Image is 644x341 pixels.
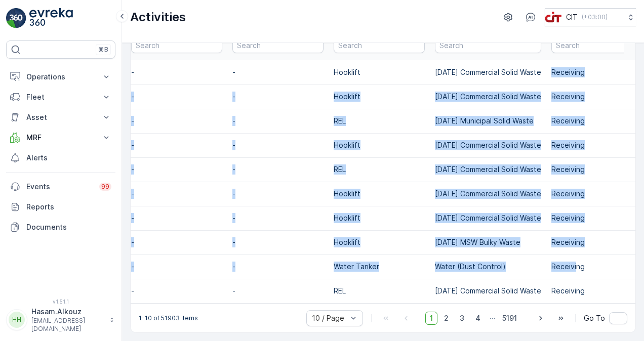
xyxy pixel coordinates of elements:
[232,92,324,102] p: -
[435,286,541,296] p: [DATE] Commercial Solid Waste
[232,37,324,53] input: Search
[334,67,425,77] p: Hooklift
[455,312,469,325] span: 3
[584,313,605,323] span: Go To
[131,92,222,102] p: -
[232,67,324,77] p: -
[6,107,115,127] button: Asset
[26,182,93,192] p: Events
[232,164,324,175] p: -
[435,92,541,102] p: [DATE] Commercial Solid Waste
[29,8,73,28] img: logo_light-DOdMpM7g.png
[6,299,115,305] span: v 1.51.1
[26,202,111,212] p: Reports
[31,307,104,317] p: Hasam.Alkouz
[334,92,425,102] p: Hooklift
[334,213,425,223] p: Hooklift
[334,286,425,296] p: REL
[131,67,222,77] p: -
[334,140,425,150] p: Hooklift
[490,312,496,325] p: ...
[26,133,95,143] p: MRF
[131,37,222,53] input: Search
[334,37,425,53] input: Search
[131,262,222,272] p: -
[232,189,324,199] p: -
[98,46,108,54] p: ⌘B
[551,37,642,53] input: Search
[334,237,425,247] p: Hooklift
[435,237,541,247] p: [DATE] MSW Bulky Waste
[130,9,186,25] p: Activities
[26,72,95,82] p: Operations
[435,116,541,126] p: [DATE] Municipal Solid Waste
[131,116,222,126] p: -
[334,262,425,272] p: Water Tanker
[6,8,26,28] img: logo
[551,189,642,199] p: Receiving
[566,12,578,22] p: CIT
[551,92,642,102] p: Receiving
[6,217,115,237] a: Documents
[551,116,642,126] p: Receiving
[131,164,222,175] p: -
[232,262,324,272] p: -
[582,13,608,21] p: ( +03:00 )
[334,189,425,199] p: Hooklift
[101,182,110,191] p: 99
[334,164,425,175] p: REL
[232,140,324,150] p: -
[131,286,222,296] p: -
[6,87,115,107] button: Fleet
[232,213,324,223] p: -
[6,197,115,217] a: Reports
[551,164,642,175] p: Receiving
[551,237,642,247] p: Receiving
[551,213,642,223] p: Receiving
[6,127,115,148] button: MRF
[6,307,115,333] button: HHHasam.Alkouz[EMAIL_ADDRESS][DOMAIN_NAME]
[26,153,111,163] p: Alerts
[498,312,521,325] span: 5191
[435,140,541,150] p: [DATE] Commercial Solid Waste
[26,112,95,122] p: Asset
[6,67,115,87] button: Operations
[435,213,541,223] p: [DATE] Commercial Solid Waste
[31,317,104,333] p: [EMAIL_ADDRESS][DOMAIN_NAME]
[551,262,642,272] p: Receiving
[425,312,437,325] span: 1
[131,213,222,223] p: -
[6,177,115,197] a: Events99
[232,286,324,296] p: -
[6,148,115,168] a: Alerts
[545,12,562,23] img: cit-logo_pOk6rL0.png
[551,67,642,77] p: Receiving
[551,140,642,150] p: Receiving
[435,37,541,53] input: Search
[232,116,324,126] p: -
[131,237,222,247] p: -
[9,312,25,328] div: HH
[471,312,485,325] span: 4
[26,222,111,232] p: Documents
[26,92,95,102] p: Fleet
[131,140,222,150] p: -
[435,262,541,272] p: Water (Dust Control)
[551,286,642,296] p: Receiving
[131,189,222,199] p: -
[435,164,541,175] p: [DATE] Commercial Solid Waste
[545,8,636,26] button: CIT(+03:00)
[435,189,541,199] p: [DATE] Commercial Solid Waste
[435,67,541,77] p: [DATE] Commercial Solid Waste
[439,312,453,325] span: 2
[139,314,198,322] p: 1-10 of 51903 items
[232,237,324,247] p: -
[334,116,425,126] p: REL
